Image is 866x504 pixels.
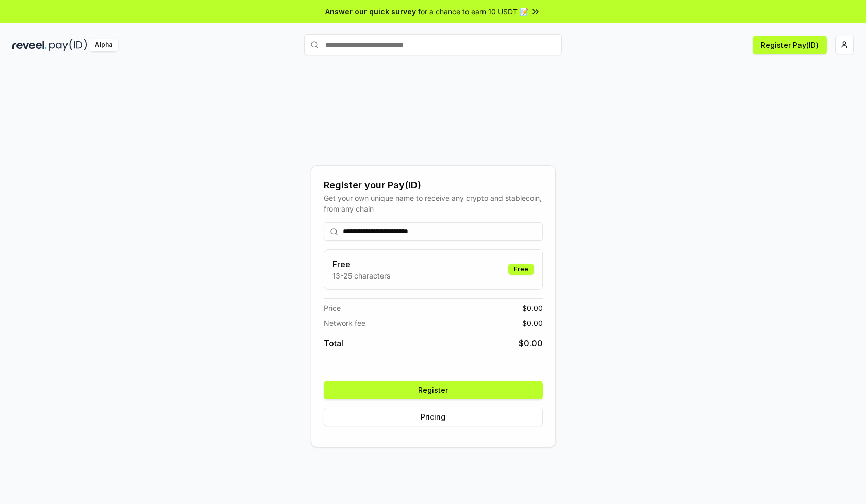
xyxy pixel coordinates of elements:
div: Free [508,264,534,275]
span: $ 0.00 [522,318,543,328]
button: Pricing [324,408,543,426]
span: Price [324,303,341,314]
span: $ 0.00 [519,337,543,350]
h3: Free [332,258,390,270]
span: Network fee [324,318,365,328]
span: Total [324,337,343,350]
div: Get your own unique name to receive any crypto and stablecoin, from any chain [324,193,543,214]
div: Register your Pay(ID) [324,178,543,193]
span: $ 0.00 [522,303,543,314]
img: reveel_dark [12,39,47,51]
div: Alpha [89,39,118,51]
img: pay_id [49,39,87,51]
span: for a chance to earn 10 USDT 📝 [418,6,528,17]
button: Register Pay(ID) [753,36,827,54]
p: 13-25 characters [332,270,390,281]
span: Answer our quick survey [325,6,416,17]
button: Register [324,381,543,399]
